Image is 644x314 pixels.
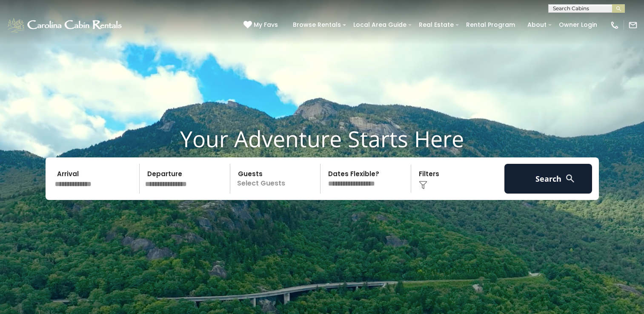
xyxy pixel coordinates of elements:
a: Rental Program [462,18,519,31]
a: Browse Rentals [289,18,345,31]
button: Search [504,164,592,194]
img: filter--v1.png [419,181,427,189]
a: Local Area Guide [349,18,411,31]
img: White-1-1-2.png [6,17,124,34]
img: phone-regular-white.png [610,20,619,30]
img: search-regular-white.png [565,173,575,184]
a: Owner Login [555,18,601,31]
a: Real Estate [415,18,458,31]
h1: Your Adventure Starts Here [6,126,638,152]
a: My Favs [243,20,280,30]
span: My Favs [254,20,278,29]
p: Select Guests [233,164,321,194]
a: About [523,18,551,31]
img: mail-regular-white.png [628,20,638,30]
